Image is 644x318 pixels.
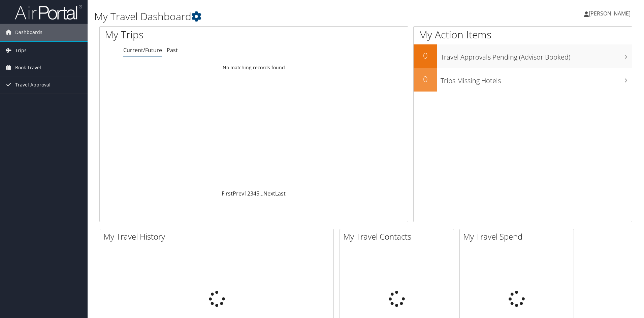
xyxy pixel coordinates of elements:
[15,24,42,41] span: Dashboards
[343,231,454,242] h2: My Travel Contacts
[247,190,250,197] a: 2
[259,190,263,197] span: …
[105,28,275,42] h1: My Trips
[250,190,253,197] a: 3
[256,190,259,197] a: 5
[123,46,162,54] a: Current/Future
[15,4,82,20] img: airportal-logo.png
[441,73,632,85] h3: Trips Missing Hotels
[414,73,437,85] h2: 0
[103,231,333,242] h2: My Travel History
[275,190,286,197] a: Last
[222,190,233,197] a: First
[244,190,247,197] a: 1
[15,42,27,59] span: Trips
[414,68,632,92] a: 0Trips Missing Hotels
[414,50,437,61] h2: 0
[584,3,637,24] a: [PERSON_NAME]
[167,46,178,54] a: Past
[263,190,275,197] a: Next
[100,62,408,74] td: No matching records found
[414,44,632,68] a: 0Travel Approvals Pending (Advisor Booked)
[463,231,574,242] h2: My Travel Spend
[94,9,456,24] h1: My Travel Dashboard
[233,190,244,197] a: Prev
[589,10,631,17] span: [PERSON_NAME]
[253,190,256,197] a: 4
[441,49,632,62] h3: Travel Approvals Pending (Advisor Booked)
[414,28,632,42] h1: My Action Items
[15,76,51,93] span: Travel Approval
[15,59,41,76] span: Book Travel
